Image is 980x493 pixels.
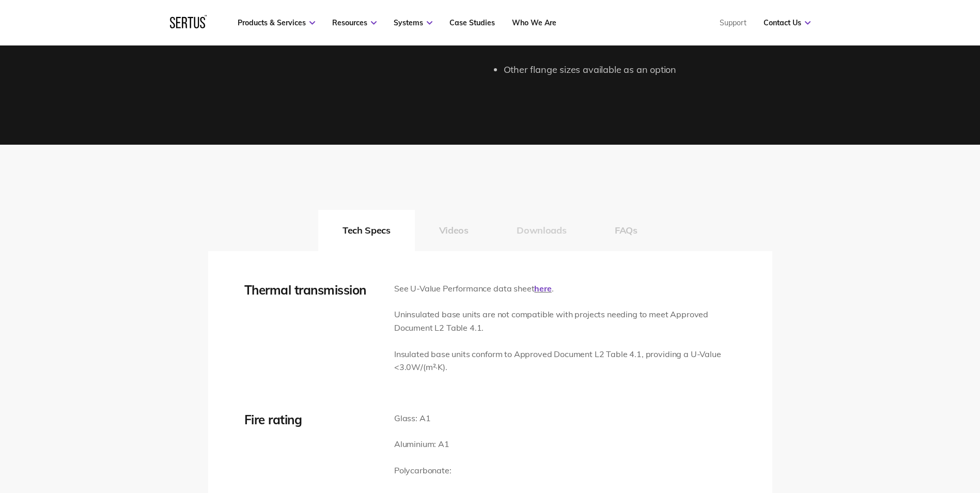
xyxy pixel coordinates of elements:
[590,210,662,251] button: FAQs
[332,18,377,27] a: Resources
[720,18,746,27] a: Support
[534,283,551,294] a: here
[449,18,495,27] a: Case Studies
[794,373,980,493] iframe: Chat Widget
[504,63,772,78] li: Other flange sizes available as an option
[394,348,736,374] p: Insulated base units conform to Approved Document L2 Table 4.1, providing a U-Value <3.0W/(m²·K).
[394,282,736,296] p: See U-Value Performance data sheet .
[394,464,465,477] p: Polycarbonate:
[394,308,736,334] p: Uninsulated base units are not compatible with projects needing to meet Approved Document L2 Tabl...
[394,18,432,27] a: Systems
[394,412,465,425] p: Glass: A1
[764,18,811,27] a: Contact Us
[492,210,590,251] button: Downloads
[415,210,493,251] button: Videos
[244,282,379,298] div: Thermal transmission
[512,18,556,27] a: Who We Are
[394,438,465,451] p: Aluminium: A1
[238,18,315,27] a: Products & Services
[244,412,379,427] div: Fire rating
